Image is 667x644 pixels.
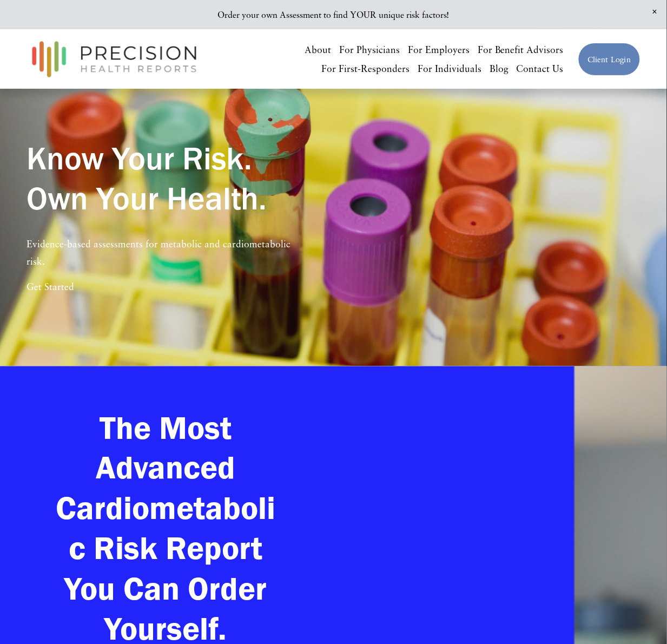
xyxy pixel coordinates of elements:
[517,59,564,78] a: Contact Us
[27,138,305,219] h1: Know Your Risk. Own Your Health.
[478,40,564,59] a: For Benefit Advisors
[305,40,332,59] a: About
[27,36,202,82] img: Precision Health Reports
[340,40,400,59] a: For Physicians
[578,43,640,76] a: Client Login
[418,59,482,78] a: For Individuals
[27,281,74,292] a: Get Started
[490,59,508,78] a: Blog
[27,235,305,270] p: Evidence-based assessments for metabolic and cardiometabolic risk.
[473,507,667,644] iframe: Chat Widget
[322,59,410,78] a: For First-Responders
[408,40,470,59] a: For Employers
